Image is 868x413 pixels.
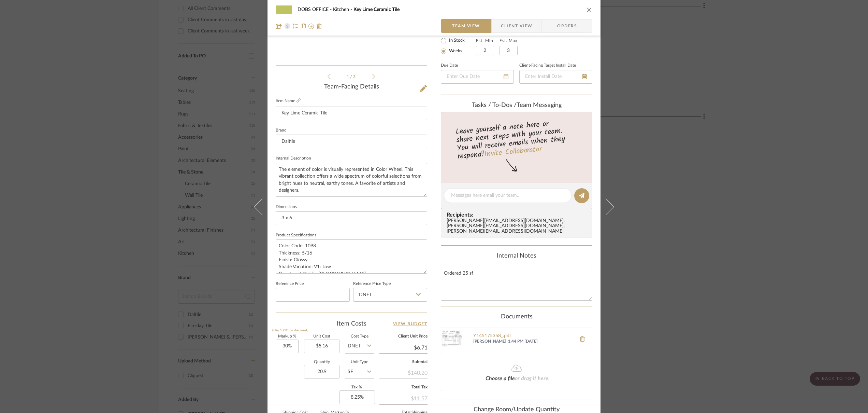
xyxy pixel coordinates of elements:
label: Client Unit Price [379,335,428,338]
label: Unit Cost [304,335,339,338]
span: Team View [452,19,480,33]
span: 1 [347,75,350,79]
a: Invite Collaborator [484,143,542,161]
input: Enter Item Name [276,107,427,120]
span: DOBS OFFICE [298,7,333,12]
label: Est. Min [476,38,493,43]
label: Due Date [441,64,458,67]
span: Orders [550,19,584,33]
div: $11.57 [379,392,428,404]
img: Remove from project [317,24,322,29]
a: View Budget [393,320,428,328]
span: 3 [353,75,357,79]
span: Choose a file [486,376,515,381]
span: 1:44 PM [DATE] [508,339,573,344]
label: Cost Type [345,335,374,338]
label: In Stock [448,38,465,44]
label: Brand [276,129,287,132]
mat-radio-group: Select item type [441,36,476,55]
div: Leave yourself a note here or share next steps with your team. You will receive emails when they ... [440,116,593,162]
img: Y145175358_.pdf [441,328,463,350]
div: Internal Notes [441,252,592,260]
label: Est. Max [500,38,518,43]
img: 7a5c4ea0-56c5-4da8-8ef8-1978edc6c5a6_48x40.jpg [276,3,292,16]
div: Documents [441,313,592,321]
label: Internal Description [276,157,311,160]
span: [PERSON_NAME] [473,339,506,344]
label: Reference Price [276,282,304,286]
input: Enter Install Date [519,70,592,84]
span: or drag it here. [515,376,550,381]
span: Client View [501,19,532,33]
div: Team-Facing Details [276,83,427,91]
label: Quantity [304,360,339,364]
a: Y145175358_.pdf [473,333,573,339]
input: Enter Brand [276,135,427,148]
label: Weeks [448,48,462,54]
span: Recipients: [447,212,589,218]
label: Client-Facing Target Install Date [519,64,576,67]
button: close [586,6,592,13]
span: Key Lime Ceramic Tile [353,7,400,12]
div: [PERSON_NAME][EMAIL_ADDRESS][DOMAIN_NAME] , [PERSON_NAME][EMAIL_ADDRESS][DOMAIN_NAME] , [PERSON_N... [447,218,589,235]
label: Product Specifications [276,234,316,237]
label: Total Tax [379,386,428,389]
label: Markup % [276,335,299,338]
label: Unit Type [345,360,374,364]
div: Item Costs [276,320,427,328]
label: Subtotal [379,360,428,364]
input: Enter the dimensions of this item [276,211,427,225]
label: Item Name [276,98,301,104]
label: Dimensions [276,205,297,209]
span: / [350,75,353,79]
span: Kitchen [333,7,353,12]
span: Tasks / To-Dos / [472,102,517,108]
div: $140.20 [379,366,428,378]
input: Enter Due Date [441,70,514,84]
label: Tax % [339,386,374,389]
div: team Messaging [441,102,592,109]
label: Reference Price Type [353,282,391,286]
